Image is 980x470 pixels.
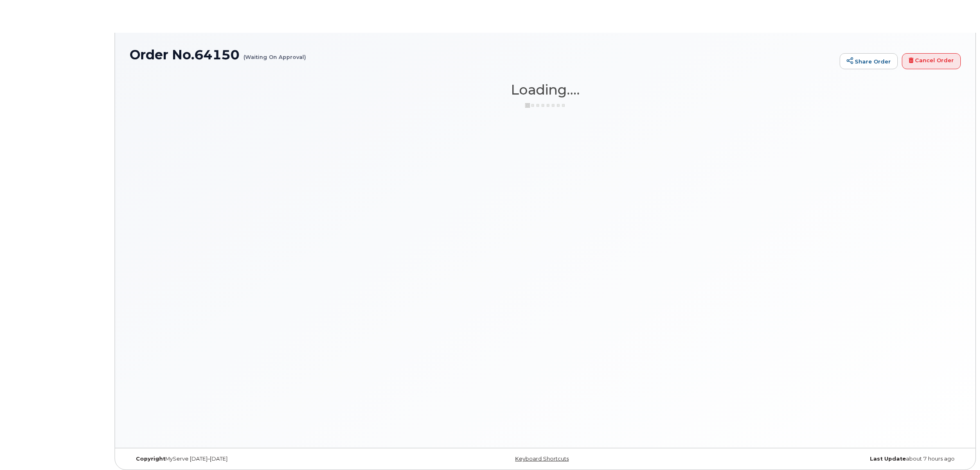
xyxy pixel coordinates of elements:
div: MyServe [DATE]–[DATE] [130,456,407,462]
a: Keyboard Shortcuts [515,456,569,462]
strong: Last Update [870,456,906,462]
div: about 7 hours ago [684,456,961,462]
strong: Copyright [136,456,165,462]
img: ajax-loader-3a6953c30dc77f0bf724df975f13086db4f4c1262e45940f03d1251963f1bf2e.gif [525,102,566,108]
a: Share Order [840,53,898,70]
h1: Loading.... [130,82,961,97]
h1: Order No.64150 [130,47,836,62]
a: Cancel Order [902,53,961,70]
small: (Waiting On Approval) [243,47,306,60]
